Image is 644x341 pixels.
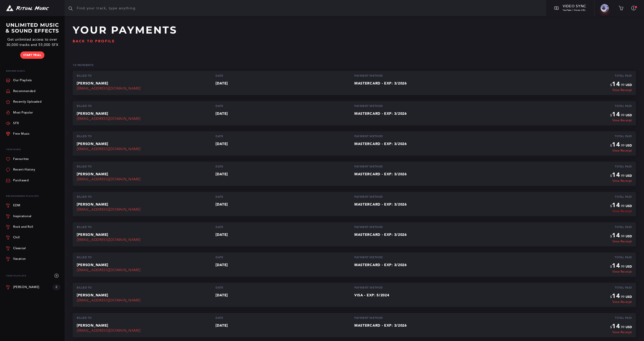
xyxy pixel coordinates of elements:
p: Billed To [77,195,216,198]
p: Payment Method [354,74,493,77]
p: $ .99 [610,171,632,183]
p: Billed To [77,256,216,259]
p: [EMAIL_ADDRESS][DOMAIN_NAME] [77,207,216,212]
p: Date [216,225,354,229]
a: View Receipt [610,210,632,213]
p: mastercard - EXP: 3/2026 [354,324,493,328]
p: Total Paid [615,104,632,108]
a: View Receipt [610,270,632,274]
p: Your Music [6,145,61,154]
a: Back to profile [73,39,115,43]
p: Billed To [77,225,216,229]
a: Vacation [6,254,61,264]
span: USD [625,144,632,147]
p: Payment Method [354,316,493,320]
p: Date [216,316,354,320]
h3: UNLIMITED MUSIC & SOUND EFFECTS [4,22,61,34]
a: Favourites [6,154,29,164]
p: [DATE] [216,142,354,146]
a: Rock and Roll [6,222,61,232]
span: 14 [612,110,620,118]
p: Payment Method [354,104,493,108]
div: EDM [13,204,20,207]
p: Total Paid [615,135,632,138]
p: [EMAIL_ADDRESS][DOMAIN_NAME] [77,267,216,272]
p: [DATE] [216,263,354,267]
p: mastercard - EXP: 3/2026 [354,233,493,237]
p: visa - EXP: 5/2024 [354,293,493,297]
p: $ .99 [610,292,632,304]
p: Payment Method [354,286,493,289]
p: [PERSON_NAME] [77,142,216,146]
span: 14 [612,292,620,299]
p: Payment Method [354,165,493,168]
p: mastercard - EXP: 3/2026 [354,172,493,176]
span: USD [625,325,632,329]
p: Total Paid [615,256,632,259]
a: View Receipt [610,331,632,334]
a: Purchased [6,175,29,186]
span: USD [625,113,632,117]
a: SFX [6,118,19,129]
p: mastercard - EXP: 3/2026 [354,81,493,86]
p: [EMAIL_ADDRESS][DOMAIN_NAME] [77,297,216,302]
p: Total Paid [615,195,632,198]
p: Payment Method [354,225,493,229]
span: USD [625,83,632,87]
p: [EMAIL_ADDRESS][DOMAIN_NAME] [77,176,216,181]
p: Total Paid [615,165,632,168]
p: Payment Method [354,195,493,198]
span: USD [625,174,632,178]
p: [EMAIL_ADDRESS][DOMAIN_NAME] [77,116,216,121]
p: [DATE] [216,112,354,116]
p: $ .99 [610,323,632,334]
p: Get unlimited access to over 30,000 tracks and 55,000 SFX [4,37,61,47]
span: USD [625,235,632,238]
a: Recently Uploaded [6,97,41,107]
a: View Receipt [610,300,632,304]
p: [PERSON_NAME] [77,263,216,267]
p: [PERSON_NAME] [77,81,216,86]
p: $ .99 [610,262,632,273]
p: 10 Payments [73,64,93,67]
p: Billed To [77,74,216,77]
p: [DATE] [216,81,354,86]
h2: Your Payments [73,24,636,36]
p: mastercard - EXP: 3/2026 [354,142,493,146]
a: EDM [6,200,61,211]
p: $ .99 [610,232,632,243]
div: Rock and Roll [13,225,33,229]
p: Total Paid [615,316,632,320]
p: [PERSON_NAME] [77,293,216,297]
a: View Receipt [610,119,632,122]
p: Billed To [77,104,216,108]
p: Payment Method [354,256,493,259]
p: [EMAIL_ADDRESS][DOMAIN_NAME] [77,237,216,242]
span: USD [625,204,632,208]
p: Date [216,165,354,168]
span: USD [625,295,632,299]
a: Free Music [6,129,30,139]
p: $ .99 [610,141,632,152]
a: Start Trial [20,51,44,59]
span: 14 [612,322,620,330]
div: Classical [13,247,26,250]
span: 14 [612,232,620,239]
p: [PERSON_NAME] [77,172,216,176]
p: Date [216,74,354,77]
p: [EMAIL_ADDRESS][DOMAIN_NAME] [77,86,216,91]
p: Total Paid [615,74,632,77]
a: Recent History [6,164,35,175]
p: [DATE] [216,293,354,297]
p: [EMAIL_ADDRESS][DOMAIN_NAME] [77,328,216,333]
p: [PERSON_NAME] [77,112,216,116]
a: Our Playlists [6,75,32,86]
a: Recommended [6,86,36,96]
p: [DATE] [216,233,354,237]
a: View Receipt [610,179,632,183]
span: 14 [612,141,620,148]
a: [PERSON_NAME] 2 [6,281,61,293]
p: Date [216,195,354,198]
a: View Receipt [610,89,632,92]
span: 14 [612,262,620,269]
